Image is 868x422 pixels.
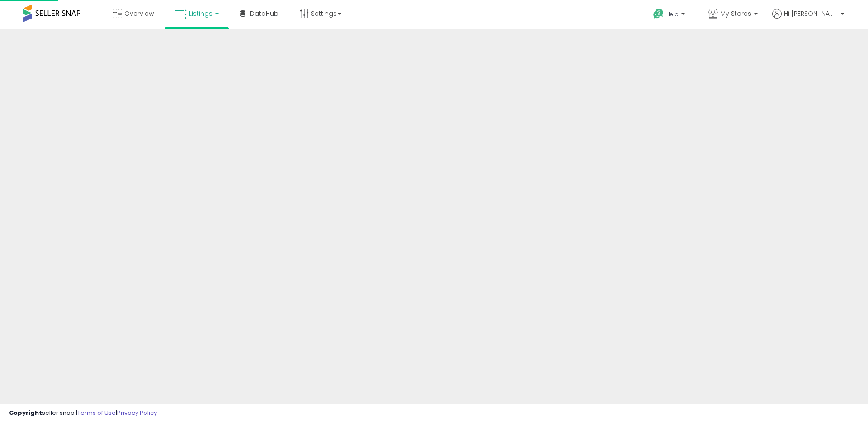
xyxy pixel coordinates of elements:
[784,9,838,18] span: Hi [PERSON_NAME]
[720,9,751,18] span: My Stores
[250,9,278,18] span: DataHub
[653,8,664,19] i: Get Help
[124,9,154,18] span: Overview
[189,9,212,18] span: Listings
[772,9,844,29] a: Hi [PERSON_NAME]
[666,10,679,18] span: Help
[646,1,694,29] a: Help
